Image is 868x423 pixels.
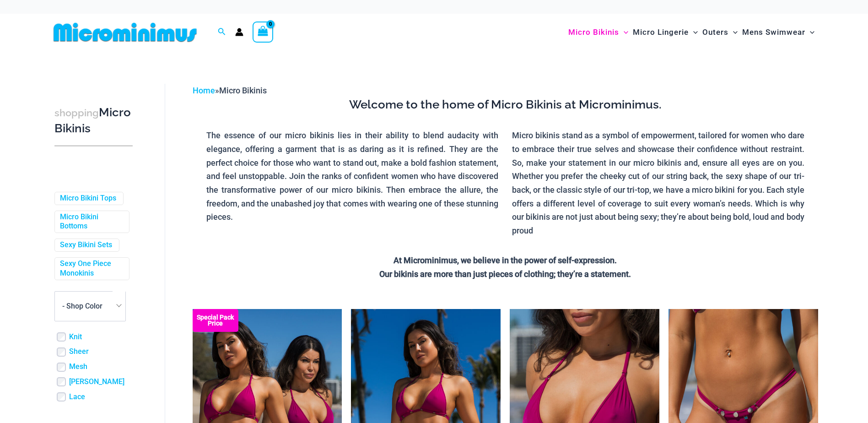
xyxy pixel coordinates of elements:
a: [PERSON_NAME] [69,377,124,387]
span: - Shop Color [54,291,126,321]
img: MM SHOP LOGO FLAT [50,22,200,43]
span: Mens Swimwear [742,21,805,44]
a: Micro LingerieMenu ToggleMenu Toggle [631,18,700,46]
a: Sheer [69,347,89,357]
span: » [193,86,267,95]
p: The essence of our micro bikinis lies in their ability to blend audacity with elegance, offering ... [206,129,499,224]
a: Micro Bikini Bottoms [60,212,122,232]
a: Knit [69,332,82,342]
h3: Welcome to the home of Micro Bikinis at Microminimus. [199,97,811,113]
span: Micro Bikinis [568,21,619,44]
b: Special Pack Price [193,315,238,326]
a: Mesh [69,362,87,372]
a: Sexy Bikini Sets [60,240,112,250]
strong: Our bikinis are more than just pieces of clothing; they’re a statement. [379,269,631,279]
span: - Shop Color [62,302,102,310]
span: Outers [702,21,728,44]
nav: Site Navigation [565,17,819,48]
span: shopping [54,107,99,119]
a: Account icon link [235,28,243,36]
a: Micro Bikini Tops [60,194,116,203]
p: Micro bikinis stand as a symbol of empowerment, tailored for women who dare to embrace their true... [512,129,804,238]
a: Mens SwimwearMenu ToggleMenu Toggle [740,18,817,46]
a: Search icon link [218,27,226,38]
span: - Shop Color [55,292,125,321]
span: Menu Toggle [805,21,814,44]
a: View Shopping Cart, empty [253,22,274,43]
a: Micro BikinisMenu ToggleMenu Toggle [566,18,631,46]
h3: Micro Bikinis [54,105,133,136]
span: Menu Toggle [689,21,698,44]
strong: At Microminimus, we believe in the power of self-expression. [394,255,617,265]
a: OutersMenu ToggleMenu Toggle [700,18,740,46]
span: Micro Bikinis [219,86,267,95]
a: Home [193,86,215,95]
a: Sexy One Piece Monokinis [60,259,122,278]
span: Micro Lingerie [633,21,689,44]
span: Menu Toggle [728,21,738,44]
a: Lace [69,392,85,402]
span: Menu Toggle [619,21,628,44]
